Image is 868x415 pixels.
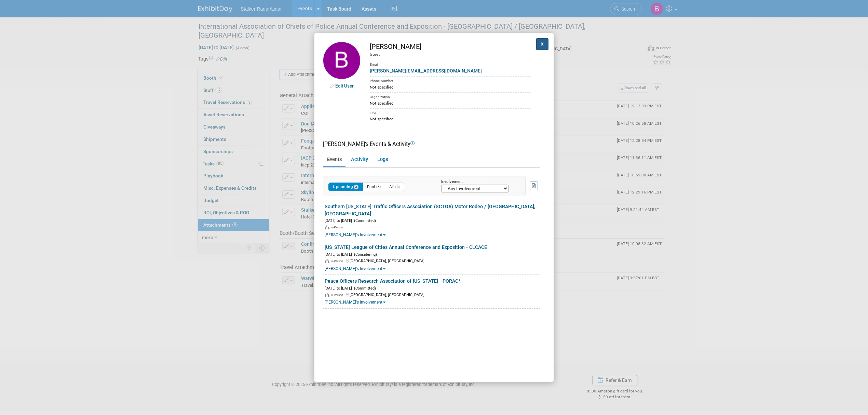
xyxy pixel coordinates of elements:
[325,251,540,257] div: [DATE] to [DATE]
[370,92,531,100] div: Organization
[347,154,372,166] a: Activity
[363,183,385,191] button: Past5
[330,293,345,297] span: In-Person
[395,185,400,189] span: 8
[370,68,482,73] a: [PERSON_NAME][EMAIL_ADDRESS][DOMAIN_NAME]
[373,154,392,166] a: Logs
[325,300,385,305] a: [PERSON_NAME]'s Involvement
[328,183,363,191] button: Upcoming3
[370,100,531,106] div: Not specified
[370,57,531,67] div: Email
[370,52,531,57] div: Guest
[325,257,540,264] div: [GEOGRAPHIC_DATA], [GEOGRAPHIC_DATA]
[325,204,535,216] a: Southern [US_STATE] Traffic Officers Association (SCTOA) Motor Rodeo / [GEOGRAPHIC_DATA], [GEOGRA...
[335,83,354,89] a: Edit User
[323,154,345,166] a: Events
[325,293,329,297] img: In-Person Event
[441,180,515,184] div: Involvement
[323,140,540,148] div: [PERSON_NAME]'s Events & Activity
[325,217,540,224] div: [DATE] to [DATE]
[330,259,345,263] span: In-Person
[325,232,385,237] a: [PERSON_NAME]'s Involvement
[325,225,329,229] img: In-Person Event
[352,286,376,291] span: (Committed)
[325,291,540,298] div: [GEOGRAPHIC_DATA], [GEOGRAPHIC_DATA]
[370,76,531,84] div: Phone Number
[370,42,531,52] div: [PERSON_NAME]
[352,252,377,257] span: (Considering)
[325,266,385,271] a: [PERSON_NAME]'s Involvement
[325,244,487,250] a: [US_STATE] League of Cities Annual Conference and Exposition - CLCACE
[370,116,531,122] div: Not specified
[385,183,404,191] button: All8
[323,42,361,79] img: Brian Wong
[325,285,540,291] div: [DATE] to [DATE]
[330,226,345,229] span: In-Person
[536,38,548,50] button: X
[325,278,460,284] a: Peace Officers Research Association of [US_STATE] - PORAC*
[354,185,358,189] span: 3
[325,259,329,263] img: In-Person Event
[352,218,376,223] span: (Committed)
[370,84,531,90] div: Not specified
[376,185,381,189] span: 5
[370,108,531,116] div: Title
